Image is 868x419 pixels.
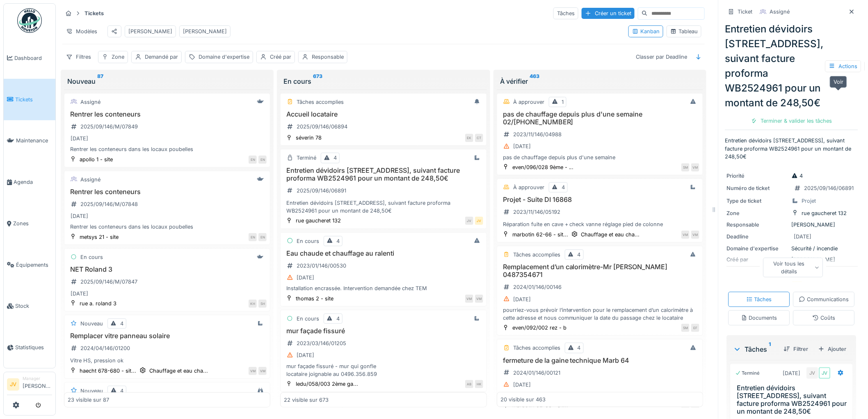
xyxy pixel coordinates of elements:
div: 20 visible sur 463 [500,396,546,403]
div: Rentrer les conteneurs dans les locaux poubelles [68,223,267,231]
li: [PERSON_NAME] [23,375,52,393]
div: Kanban [632,27,660,35]
div: HK [475,380,483,388]
h3: pas de chauffage depuis plus d'une semaine 02/[PHONE_NUMBER] [500,110,699,126]
div: VM [691,163,699,172]
span: Tickets [15,96,52,103]
div: SM [681,163,690,172]
div: 2025/09/146/06891 [804,184,854,192]
div: even/096/028 9ème - ... [512,163,574,171]
div: 4 [578,251,581,259]
div: 4 [578,344,581,352]
div: 2025/09/146/M/07849 [80,123,138,131]
div: En cours [80,253,103,261]
a: Tickets [4,79,55,120]
div: 2024/04/146/01200 [80,344,130,352]
div: Responsable [727,221,788,229]
div: haecht 678-680 - sit... [80,367,136,375]
a: Agenda [4,161,55,203]
span: Maintenance [16,137,52,144]
div: 2023/11/146/05192 [513,208,560,216]
div: Réparation fuite en cave + check vanne réglage pied de colonne [500,220,699,228]
div: metsys 21 - site [80,233,119,241]
div: Numéro de ticket [727,184,788,192]
div: Tâches accomplies [513,344,560,352]
div: AB [465,380,473,388]
div: Tâches accomplies [513,251,560,259]
div: 4 [336,237,340,245]
a: Équipements [4,244,55,286]
div: Filtres [62,51,95,63]
div: Domaine d'expertise [199,53,249,61]
div: 1 [562,98,564,106]
div: 2023/01/146/00530 [297,262,346,270]
h3: mur façade fissuré [284,327,483,335]
div: Priorité [727,172,788,180]
div: Documents [741,314,778,322]
div: [DATE] [297,351,314,359]
div: 22 visible sur 673 [284,396,329,403]
div: Créé par [270,53,291,61]
div: [PERSON_NAME] [128,27,172,35]
span: Équipements [16,261,52,269]
strong: Tickets [81,9,107,17]
h3: Remplacement d’un calorimètre-Mr [PERSON_NAME] 0487354671 [500,263,699,279]
h3: Accueil locataire [284,110,483,118]
div: Communications [799,295,849,303]
div: Nouveau [80,320,103,327]
a: Zones [4,203,55,244]
div: Ajouter [815,343,850,355]
div: 4 [336,315,340,323]
div: EN [258,156,267,164]
img: Badge_color-CXgf-gQk.svg [17,8,42,33]
div: Entretien dévidoirs [STREET_ADDRESS], suivant facture proforma WB2524961 pour un montant de 248,50€ [284,199,483,215]
a: Maintenance [4,120,55,162]
div: VM [475,295,483,303]
div: rue a. roland 3 [80,300,116,307]
div: [DATE] [783,369,801,377]
div: Créer un ticket [582,8,635,19]
div: Tâches accomplies [297,98,344,106]
div: Deadline [727,233,788,240]
div: JV [807,367,818,379]
div: marbotin 62-66 - sit... [512,231,568,238]
div: 23 visible sur 87 [68,396,109,403]
div: 4 [120,320,123,327]
h3: Entretien dévidoirs [STREET_ADDRESS], suivant facture proforma WB2524961 pour un montant de 248,50€ [737,384,850,416]
div: Zone [727,209,788,217]
div: VM [681,231,690,239]
h3: Projet - Suite DI 16868 [500,196,699,204]
span: Agenda [14,178,52,186]
div: À approuver [513,98,544,106]
div: CT [475,134,483,142]
div: [DATE] [71,290,88,298]
div: EK [465,134,473,142]
div: Voir tous les détails [763,258,823,277]
div: 2025/09/146/06891 [297,187,346,195]
div: Tableau [670,27,698,35]
div: [DATE] [297,274,314,282]
div: SM [681,324,690,332]
span: Dashboard [14,54,52,62]
div: EN [258,233,267,241]
div: EF [691,324,699,332]
a: Stock [4,286,55,327]
div: Entretien dévidoirs [STREET_ADDRESS], suivant facture proforma WB2524961 pour un montant de 248,50€ [725,22,858,110]
div: Terminer & valider les tâches [748,115,836,126]
div: Chauffage et eau cha... [581,231,640,238]
div: À approuver [513,183,544,191]
div: Nouveau [80,387,103,395]
div: JV [819,367,831,379]
div: Ticket [738,8,753,16]
div: EN [249,156,257,164]
div: apollo 1 - site [80,156,113,163]
div: [PERSON_NAME] [183,27,227,35]
div: VM [465,295,473,303]
div: En cours [297,315,319,323]
div: Manager [23,375,52,382]
li: JV [7,378,19,391]
div: Coûts [813,314,836,322]
sup: 87 [97,76,103,86]
div: vérification et fermeture de la gaine technique+ préparation du matériel [500,392,699,399]
div: Voir [830,76,847,88]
